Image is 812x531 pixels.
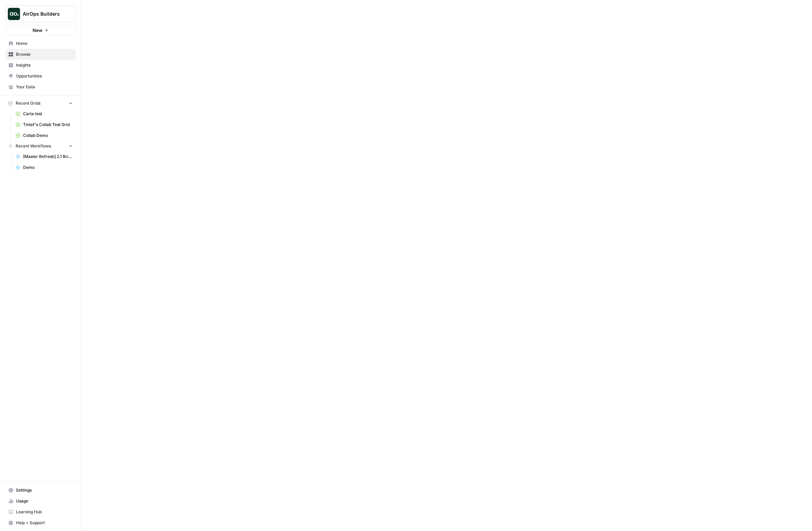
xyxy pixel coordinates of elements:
span: Browse [16,51,73,57]
span: Usage [16,498,73,504]
span: Tintef's Collab Test Grid [23,122,73,128]
span: Demo [23,164,73,171]
a: Demo [13,162,76,173]
span: Collab Demo [23,132,73,139]
a: Your Data [5,82,76,92]
a: Insights [5,60,76,71]
span: Recent Workflows [16,143,51,149]
a: Carta test [13,108,76,119]
span: New [33,27,42,34]
span: Help + Support [16,520,73,526]
button: Recent Grids [5,98,76,108]
a: Tintef's Collab Test Grid [13,119,76,130]
a: Browse [5,49,76,60]
span: AirOps Builders [23,11,64,17]
span: [Master Refresh] 2.1 Brief to Outline [23,154,73,160]
span: Settings [16,487,73,493]
a: Collab Demo [13,130,76,141]
span: Learning Hub [16,509,73,515]
button: New [5,25,76,35]
span: Home [16,40,73,47]
span: Carta test [23,111,73,117]
a: Usage [5,496,76,507]
button: Workspace: AirOps Builders [5,5,76,22]
button: Help + Support [5,517,76,528]
span: Recent Grids [16,100,40,106]
a: Home [5,38,76,49]
span: Opportunities [16,73,73,79]
span: Insights [16,62,73,68]
a: Opportunities [5,71,76,82]
a: Settings [5,485,76,496]
img: AirOps Builders Logo [8,8,20,20]
button: Recent Workflows [5,141,76,151]
a: [Master Refresh] 2.1 Brief to Outline [13,151,76,162]
a: Learning Hub [5,507,76,517]
span: Your Data [16,84,73,90]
